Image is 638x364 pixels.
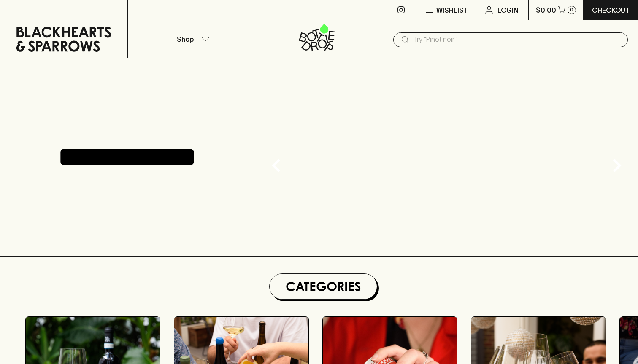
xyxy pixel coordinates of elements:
[260,149,293,182] button: Previous
[592,5,630,15] p: Checkout
[177,34,194,44] p: Shop
[600,149,634,182] button: Next
[128,20,255,58] button: Shop
[128,5,135,15] p: ⠀
[497,5,519,15] p: Login
[570,8,573,12] p: 0
[414,33,621,46] input: Try "Pinot noir"
[273,277,373,296] h1: Categories
[436,5,468,15] p: Wishlist
[536,5,556,15] p: $0.00
[255,58,638,256] img: gif;base64,R0lGODlhAQABAAAAACH5BAEKAAEALAAAAAABAAEAAAICTAEAOw==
